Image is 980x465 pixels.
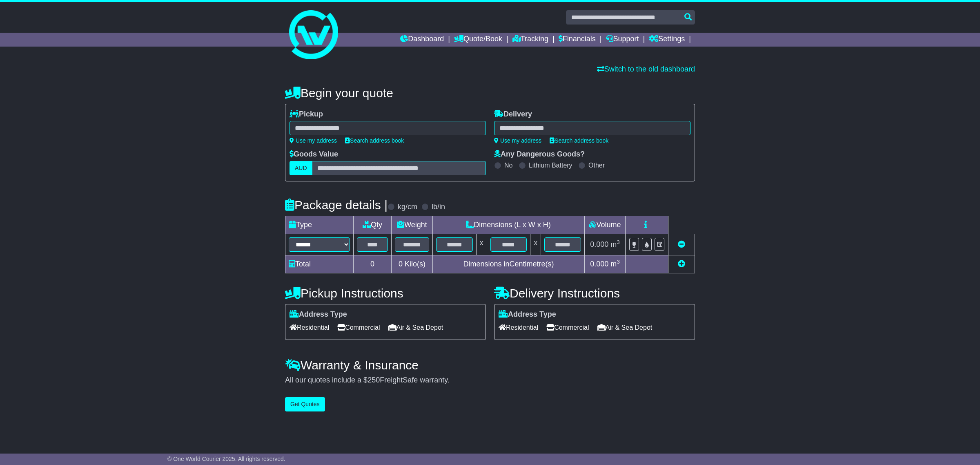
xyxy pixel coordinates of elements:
[290,110,323,119] label: Pickup
[432,216,584,234] td: Dimensions (L x W x H)
[494,110,532,119] label: Delivery
[559,33,596,47] a: Financials
[584,216,625,234] td: Volume
[290,161,312,175] label: AUD
[590,240,608,248] span: 0.000
[590,260,608,268] span: 0.000
[285,255,354,273] td: Total
[392,255,433,273] td: Kilo(s)
[588,161,605,169] label: Other
[546,321,589,334] span: Commercial
[290,137,337,144] a: Use my address
[290,310,347,319] label: Address Type
[610,260,620,268] span: m
[354,216,392,234] td: Qty
[454,33,502,47] a: Quote/Book
[392,216,433,234] td: Weight
[285,376,695,385] div: All our quotes include a $ FreightSafe warranty.
[290,321,329,334] span: Residential
[167,456,285,462] span: © One World Courier 2025. All rights reserved.
[617,239,620,245] sup: 3
[494,137,541,144] a: Use my address
[530,234,541,255] td: x
[494,150,585,159] label: Any Dangerous Goods?
[285,86,695,100] h4: Begin your quote
[285,358,695,372] h4: Warranty & Insurance
[597,321,653,334] span: Air & Sea Depot
[337,321,380,334] span: Commercial
[499,310,556,319] label: Address Type
[285,216,354,234] td: Type
[550,137,608,144] a: Search address book
[476,234,487,255] td: x
[345,137,404,144] a: Search address book
[597,65,695,73] a: Switch to the old dashboard
[649,33,685,47] a: Settings
[285,397,325,411] button: Get Quotes
[432,255,584,273] td: Dimensions in Centimetre(s)
[678,240,685,248] a: Remove this item
[617,259,620,265] sup: 3
[512,33,548,47] a: Tracking
[610,240,620,248] span: m
[499,321,538,334] span: Residential
[504,161,512,169] label: No
[388,321,443,334] span: Air & Sea Depot
[398,203,417,212] label: kg/cm
[678,260,685,268] a: Add new item
[399,260,403,268] span: 0
[432,203,445,212] label: lb/in
[494,286,695,300] h4: Delivery Instructions
[290,150,338,159] label: Goods Value
[367,376,380,384] span: 250
[285,286,486,300] h4: Pickup Instructions
[285,198,388,212] h4: Package details |
[354,255,392,273] td: 0
[606,33,639,47] a: Support
[400,33,444,47] a: Dashboard
[529,161,572,169] label: Lithium Battery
